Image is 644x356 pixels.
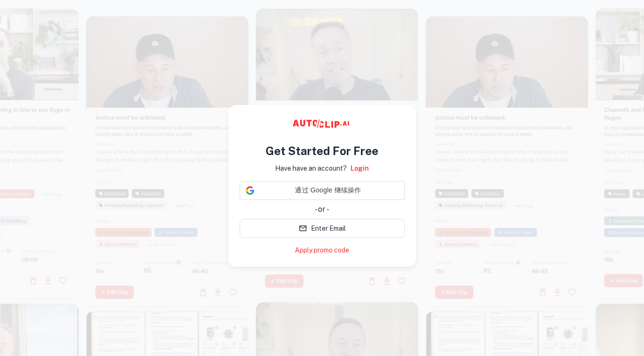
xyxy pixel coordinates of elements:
button: Enter Email [240,219,405,238]
p: Have have an account? [275,163,347,174]
a: Login [351,163,369,174]
span: 通过 Google 继续操作 [258,185,399,195]
div: 通过 Google 继续操作 [240,181,405,200]
div: - or - [240,204,405,215]
h4: Get Started For Free [266,142,378,159]
a: Apply promo code [295,245,349,255]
